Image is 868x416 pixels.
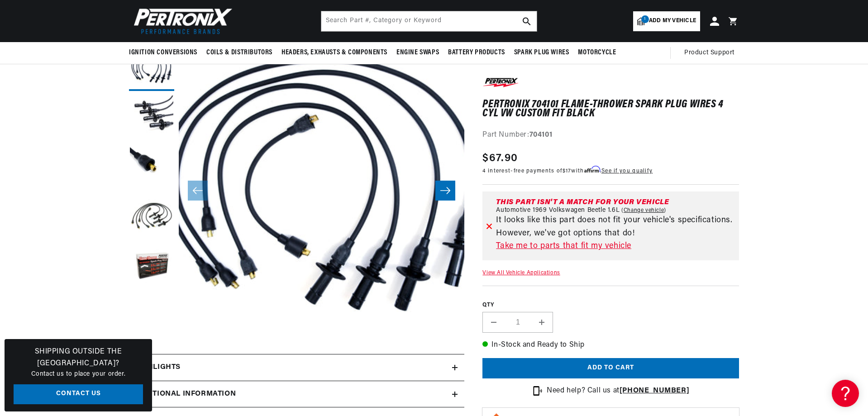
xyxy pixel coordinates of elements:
a: Contact Us [14,384,143,405]
a: [PHONE_NUMBER] [620,387,689,394]
span: Spark Plug Wires [514,48,569,57]
summary: Product Support [684,42,739,64]
a: View All Vehicle Applications [482,270,560,276]
p: It looks like this part does not fit your vehicle's specifications. However, we've got options th... [496,214,735,240]
p: 4 interest-free payments of with . [482,166,653,175]
h2: Additional Information [134,388,236,400]
input: Search Part #, Category or Keyword [321,11,537,31]
summary: Battery Products [444,42,510,63]
summary: Coils & Distributors [202,42,277,63]
button: Load image 1 in gallery view [129,46,174,91]
span: $17 [563,168,572,173]
summary: Motorcycle [573,42,620,63]
button: Slide left [188,181,208,201]
h2: Highlights [134,362,181,373]
media-gallery: Gallery Viewer [129,46,464,336]
span: Product Support [684,48,734,58]
summary: Additional Information [129,381,464,407]
span: Coils & Distributors [206,48,272,57]
button: Load image 3 in gallery view [129,145,174,191]
img: Pertronix [129,5,233,37]
span: 1 [641,15,649,23]
label: QTY [482,301,739,309]
h1: PerTronix 704101 Flame-Thrower Spark Plug Wires 4 cyl VW Custom Fit Black [482,100,739,118]
span: $67.90 [482,150,518,166]
button: Load image 5 in gallery view [129,245,174,290]
span: Headers, Exhausts & Components [281,48,387,57]
a: See if you qualify - Learn more about Affirm Financing (opens in modal) [601,168,653,173]
button: search button [517,11,537,31]
button: Add to cart [482,358,739,378]
p: Need help? Call us at [547,385,689,397]
a: Change vehicle [621,206,666,214]
span: Engine Swaps [396,48,439,57]
a: Take me to parts that fit my vehicle [496,240,735,253]
a: 1Add my vehicle [633,11,700,31]
span: Affirm [584,166,600,172]
span: Battery Products [448,48,505,57]
h3: Shipping Outside the [GEOGRAPHIC_DATA]? [14,346,143,369]
summary: Engine Swaps [392,42,444,63]
span: Motorcycle [578,48,616,57]
span: Ignition Conversions [129,48,197,57]
span: Automotive 1969 Volkswagen Beetle 1.6L [496,206,620,214]
summary: Ignition Conversions [129,42,202,63]
button: Load image 2 in gallery view [129,96,174,141]
div: This part isn't a match for your vehicle [496,198,735,206]
p: In-Stock and Ready to Ship [482,339,739,351]
button: Load image 4 in gallery view [129,195,174,240]
span: Add my vehicle [649,17,696,25]
button: Slide right [435,181,455,201]
p: Contact us to place your order. [14,369,143,379]
strong: 704101 [529,131,553,139]
summary: Headers, Exhausts & Components [277,42,392,63]
summary: Spark Plug Wires [510,42,574,63]
summary: Highlights [129,354,464,381]
div: Part Number: [482,129,739,141]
